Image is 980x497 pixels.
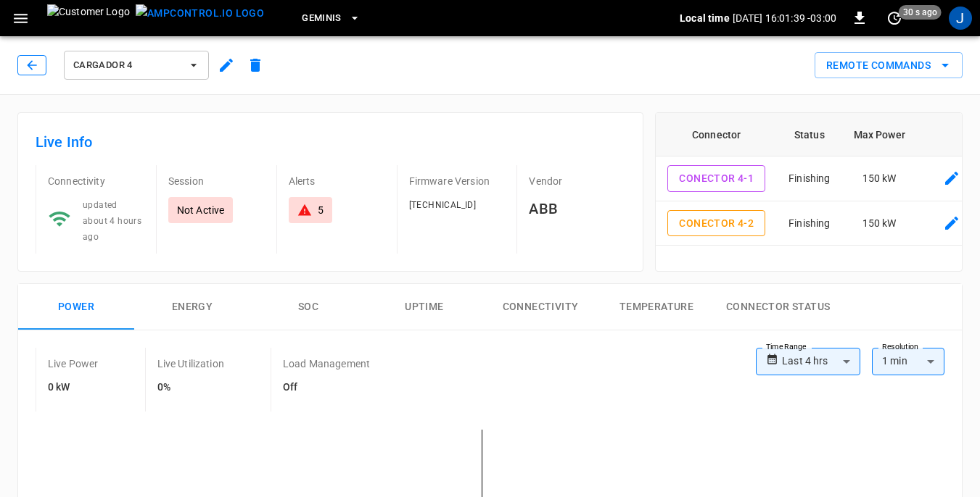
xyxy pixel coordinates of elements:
[777,156,841,201] td: Finishing
[177,203,225,217] p: Not Active
[48,174,144,188] p: Connectivity
[733,11,836,25] p: [DATE] 16:01:39 -03:00
[48,356,99,371] p: Live Power
[529,174,625,188] p: Vendor
[667,165,765,192] button: Conector 4-1
[250,284,366,330] button: SOC
[283,356,370,371] p: Load Management
[949,7,972,30] div: profile-icon
[47,4,130,32] img: Customer Logo
[318,203,324,217] div: 5
[815,52,963,79] div: remote commands options
[83,200,141,242] span: updated about 4 hours ago
[168,174,265,188] p: Session
[777,201,841,246] td: Finishing
[36,130,625,154] h6: Live Info
[883,7,906,30] button: set refresh interval
[64,51,209,80] button: Cargador 4
[302,10,342,27] span: Geminis
[18,284,134,330] button: Power
[667,210,765,237] button: Conector 4-2
[157,380,224,396] h6: 0%
[842,201,917,246] td: 150 kW
[482,284,598,330] button: Connectivity
[134,284,250,330] button: Energy
[842,246,917,291] td: 150 kW
[409,174,506,188] p: Firmware Version
[782,348,860,375] div: Last 4 hrs
[366,284,482,330] button: Uptime
[136,4,264,22] img: ampcontrol.io logo
[872,348,944,375] div: 1 min
[815,52,963,79] button: Remote Commands
[766,341,807,353] label: Time Range
[73,57,181,74] span: Cargador 4
[48,380,99,396] h6: 0 kW
[842,113,917,156] th: Max Power
[680,11,730,25] p: Local time
[289,174,385,188] p: Alerts
[777,246,841,291] td: Available
[283,380,370,396] h6: Off
[598,284,715,330] button: Temperature
[842,156,917,201] td: 150 kW
[157,356,224,371] p: Live Utilization
[656,113,777,156] th: Connector
[899,5,942,20] span: 30 s ago
[296,4,366,33] button: Geminis
[777,113,841,156] th: Status
[529,197,625,220] h6: ABB
[882,341,918,353] label: Resolution
[715,284,841,330] button: Connector Status
[409,200,477,210] span: [TECHNICAL_ID]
